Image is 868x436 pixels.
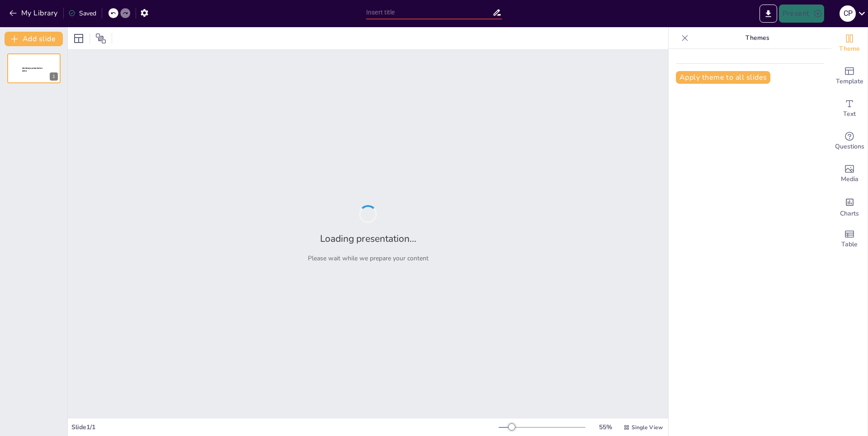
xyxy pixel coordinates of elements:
[840,5,856,23] button: C P
[840,209,859,219] span: Charts
[308,254,429,263] p: Please wait while we prepare your content
[835,142,864,152] span: Questions
[843,109,856,119] span: Text
[320,232,416,245] h2: Loading presentation...
[95,33,106,44] span: Position
[7,53,61,83] div: 1
[831,92,868,125] div: Add text boxes
[5,32,63,46] button: Add slide
[839,44,860,54] span: Theme
[632,424,663,431] span: Single View
[676,71,770,84] button: Apply theme to all slides
[831,190,868,223] div: Add charts and graphs
[831,158,868,190] div: Add images, graphics, shapes or video
[71,31,86,46] div: Layout
[831,27,868,60] div: Change the overall theme
[50,72,58,81] div: 1
[22,67,42,72] span: Sendsteps presentation editor
[840,5,856,22] div: C P
[759,5,777,23] button: Export to PowerPoint
[836,77,863,86] span: Template
[841,174,859,184] span: Media
[779,5,824,23] button: Present
[366,6,492,19] input: Insert title
[594,423,616,431] div: 55 %
[831,125,868,158] div: Get real-time input from your audience
[831,60,868,92] div: Add ready made slides
[7,6,61,20] button: My Library
[692,27,822,49] p: Themes
[68,9,96,18] div: Saved
[841,240,858,249] span: Table
[71,423,499,431] div: Slide 1 / 1
[831,223,868,255] div: Add a table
